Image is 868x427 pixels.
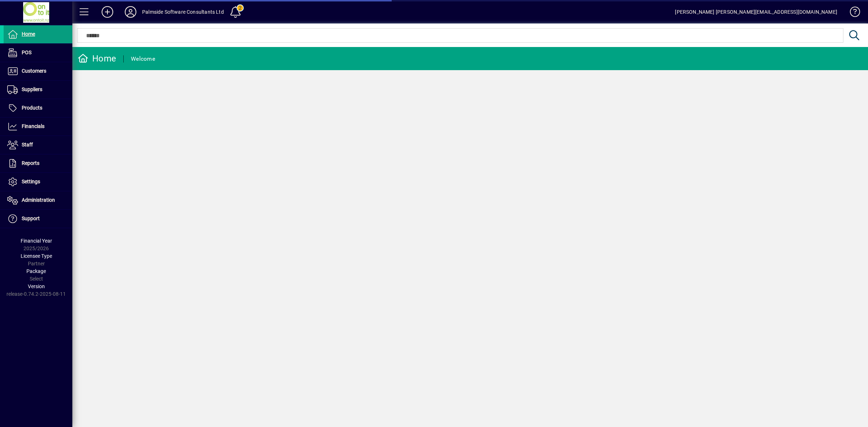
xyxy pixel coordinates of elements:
[4,191,72,209] a: Administration
[22,31,35,37] span: Home
[22,68,46,74] span: Customers
[28,283,45,289] span: Version
[4,118,72,136] a: Financials
[22,179,40,184] span: Settings
[78,53,116,64] div: Home
[4,62,72,80] a: Customers
[22,50,31,55] span: POS
[4,99,72,117] a: Products
[21,238,52,244] span: Financial Year
[142,6,224,18] div: Palmside Software Consultants Ltd
[4,81,72,99] a: Suppliers
[4,44,72,62] a: POS
[26,268,46,274] span: Package
[119,5,142,18] button: Profile
[22,160,39,166] span: Reports
[4,210,72,228] a: Support
[675,6,837,18] div: [PERSON_NAME] [PERSON_NAME][EMAIL_ADDRESS][DOMAIN_NAME]
[22,123,44,129] span: Financials
[131,53,155,65] div: Welcome
[4,136,72,154] a: Staff
[22,86,42,92] span: Suppliers
[22,142,33,148] span: Staff
[22,215,40,221] span: Support
[4,173,72,191] a: Settings
[96,5,119,18] button: Add
[22,197,55,203] span: Administration
[21,253,52,259] span: Licensee Type
[22,105,42,111] span: Products
[4,154,72,172] a: Reports
[844,1,859,25] a: Knowledge Base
